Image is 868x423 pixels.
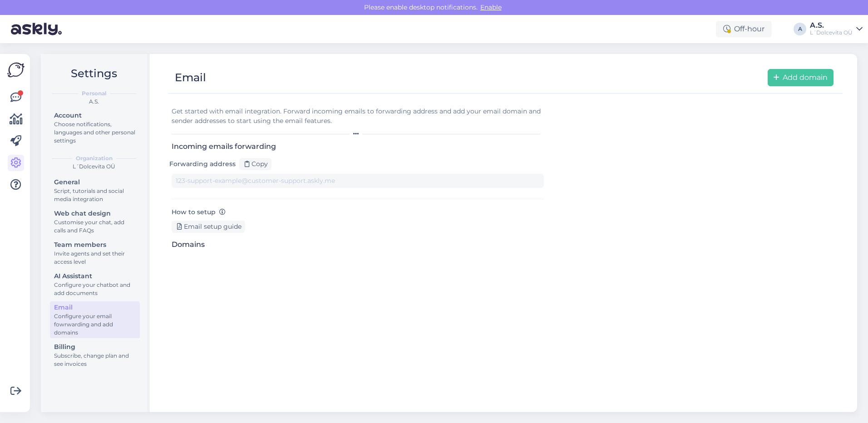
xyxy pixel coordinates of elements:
div: A [794,23,806,35]
button: Add domain [768,69,833,86]
img: Askly Logo [7,61,25,79]
div: Get started with email integration. Forward incoming emails to forwarding address and add your em... [172,107,544,126]
div: A.S. [810,22,853,29]
b: Personal [82,89,107,98]
div: General [54,177,136,187]
a: Web chat designCustomise your chat, add calls and FAQs [50,207,140,236]
div: L´Dolcevita OÜ [48,162,140,171]
a: AI AssistantConfigure your chatbot and add documents [50,270,140,299]
div: Copy [239,158,271,170]
input: 123-support-example@customer-support.askly.me [172,174,544,188]
div: Script, tutorials and social media integration [54,187,136,203]
h3: Incoming emails forwarding [172,142,544,151]
div: Billing [54,342,136,352]
div: Configure your chatbot and add documents [54,281,136,297]
div: Configure your email fowrwarding and add domains [54,312,136,337]
a: GeneralScript, tutorials and social media integration [50,176,140,205]
div: A.S. [48,98,140,106]
div: Team members [54,240,136,250]
label: How to setup [172,207,226,217]
div: Customise your chat, add calls and FAQs [54,218,136,235]
div: Choose notifications, languages and other personal settings [54,120,136,145]
div: Email [175,69,206,86]
div: Web chat design [54,209,136,218]
div: Invite agents and set their access level [54,250,136,266]
a: AccountChoose notifications, languages and other personal settings [50,109,140,146]
div: L´Dolcevita OÜ [810,29,853,36]
a: EmailConfigure your email fowrwarding and add domains [50,301,140,338]
div: Account [54,111,136,120]
label: Forwarding address [169,159,236,169]
a: Team membersInvite agents and set their access level [50,239,140,267]
h2: Settings [48,65,140,82]
a: BillingSubscribe, change plan and see invoices [50,341,140,369]
a: A.S.L´Dolcevita OÜ [810,22,863,36]
div: Email [54,303,136,312]
b: Organization [76,154,113,162]
div: AI Assistant [54,271,136,281]
div: Email setup guide [172,221,245,233]
div: Subscribe, change plan and see invoices [54,352,136,368]
h3: Domains [172,240,544,249]
div: Off-hour [716,21,772,37]
span: Enable [478,3,504,11]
